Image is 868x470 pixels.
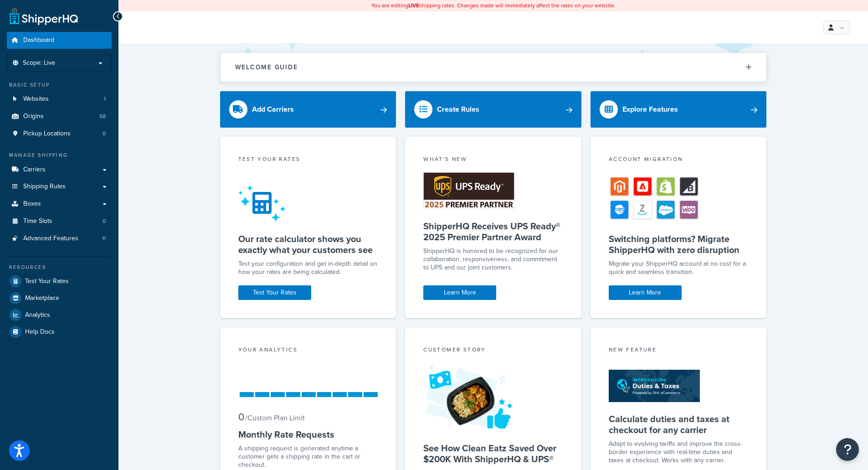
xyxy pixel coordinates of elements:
h5: Monthly Rate Requests [238,429,378,440]
span: Carriers [23,166,46,174]
a: Test Your Rates [7,273,112,289]
a: Dashboard [7,32,112,49]
div: New Feature [609,346,749,356]
a: Analytics [7,307,112,323]
h5: Our rate calculator shows you exactly what your customers see [238,233,378,255]
span: Test Your Rates [25,278,69,285]
div: Resources [7,263,112,271]
div: Basic Setup [7,81,112,89]
span: Scope: Live [23,59,55,67]
span: Marketplace [25,294,59,302]
small: / Custom Plan Limit [245,413,305,423]
div: Test your configuration and get in-depth detail on how your rates are being calculated. [238,260,378,276]
span: Help Docs [25,328,55,336]
span: Shipping Rules [23,183,66,191]
a: Learn More [423,285,496,300]
a: Origins58 [7,108,112,125]
a: Carriers [7,161,112,178]
a: Advanced Features11 [7,230,112,247]
div: Add Carriers [252,103,294,116]
h5: See How Clean Eatz Saved Over $200K With ShipperHQ & UPS® [423,443,563,465]
a: Explore Features [591,91,767,128]
a: Time Slots0 [7,213,112,230]
a: Websites1 [7,91,112,108]
span: Dashboard [23,36,54,44]
a: Marketplace [7,290,112,306]
div: Account Migration [609,155,749,165]
a: Test Your Rates [238,285,311,300]
li: Pickup Locations [7,125,112,142]
a: Boxes [7,196,112,212]
p: ShipperHQ is honored to be recognized for our collaboration, responsiveness, and commitment to UP... [423,247,563,272]
div: Your Analytics [238,346,378,356]
span: 1 [104,95,106,103]
div: Create Rules [437,103,479,116]
button: Welcome Guide [221,53,766,82]
p: Adapt to evolving tariffs and improve the cross-border experience with real-time duties and taxes... [609,440,749,465]
span: Advanced Features [23,235,78,243]
span: Origins [23,113,44,120]
a: Help Docs [7,324,112,340]
span: Pickup Locations [23,130,71,138]
b: LIVE [408,1,419,10]
div: What's New [423,155,563,165]
a: Create Rules [405,91,581,128]
button: Open Resource Center [836,438,859,461]
a: Pickup Locations0 [7,125,112,142]
span: Analytics [25,311,50,319]
h5: ShipperHQ Receives UPS Ready® 2025 Premier Partner Award [423,221,563,243]
div: Test your rates [238,155,378,165]
span: 11 [102,235,106,243]
a: Shipping Rules [7,178,112,195]
h5: Switching platforms? Migrate ShipperHQ with zero disruption [609,233,749,255]
div: Explore Features [622,103,678,116]
a: Add Carriers [220,91,396,128]
span: 58 [99,113,106,120]
span: Boxes [23,200,41,208]
div: Customer Story [423,346,563,356]
h5: Calculate duties and taxes at checkout for any carrier [609,413,749,435]
li: Origins [7,108,112,125]
div: A shipping request is generated anytime a customer gets a shipping rate in the cart or checkout. [238,444,378,469]
a: Learn More [609,285,682,300]
li: Advanced Features [7,230,112,247]
h2: Welcome Guide [235,64,298,71]
span: 0 [103,217,106,225]
span: Websites [23,95,49,103]
li: Time Slots [7,213,112,230]
div: Migrate your ShipperHQ account at no cost for a quick and seamless transition. [609,260,749,276]
li: Websites [7,91,112,108]
div: Manage Shipping [7,151,112,159]
span: 0 [103,130,106,138]
span: Time Slots [23,217,52,225]
span: 0 [238,409,244,424]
